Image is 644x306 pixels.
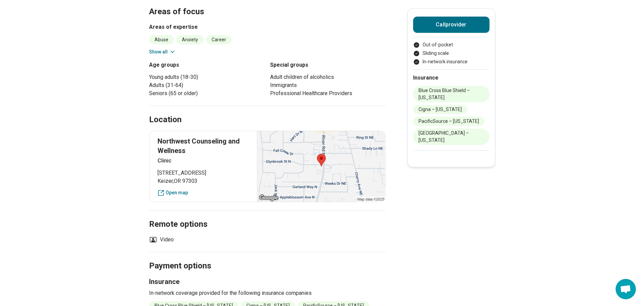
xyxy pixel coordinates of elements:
[149,236,174,244] li: Video
[149,202,386,230] h2: Remote options
[149,81,265,89] li: Adults (31-64)
[149,89,265,97] li: Seniors (65 or older)
[176,35,204,44] li: Anxiety
[413,129,490,145] li: [GEOGRAPHIC_DATA] – [US_STATE]
[270,61,386,69] h3: Special groups
[149,277,386,286] h3: Insurance
[413,17,490,33] button: Callprovider
[413,41,490,65] ul: Payment options
[206,35,232,44] li: Career
[270,81,386,89] li: Immigrants
[413,105,467,114] li: Cigna – [US_STATE]
[413,74,490,82] h2: Insurance
[149,61,265,69] h3: Age groups
[149,289,386,297] p: In-network coverage provided for the following insurance companies
[158,169,249,177] span: [STREET_ADDRESS]
[270,89,386,97] li: Professional Healthcare Providers
[149,35,174,44] li: Abuse
[158,136,249,155] p: Northwest Counseling and Wellness
[149,73,265,81] li: Young adults (18-30)
[413,50,490,57] li: Sliding scale
[413,58,490,65] li: In-network insurance
[149,48,176,56] button: Show all
[158,189,249,196] a: Open map
[413,41,490,48] li: Out-of-pocket
[149,114,182,126] h2: Location
[413,117,484,126] li: PacificSource – [US_STATE]
[158,157,249,165] p: Clinic
[158,177,249,185] span: Keizer , OR 97303
[149,244,386,272] h2: Payment options
[616,279,636,299] div: Open chat
[413,86,490,102] li: Blue Cross Blue Shield – [US_STATE]
[270,73,386,81] li: Adult children of alcoholics
[149,23,386,31] h3: Areas of expertise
